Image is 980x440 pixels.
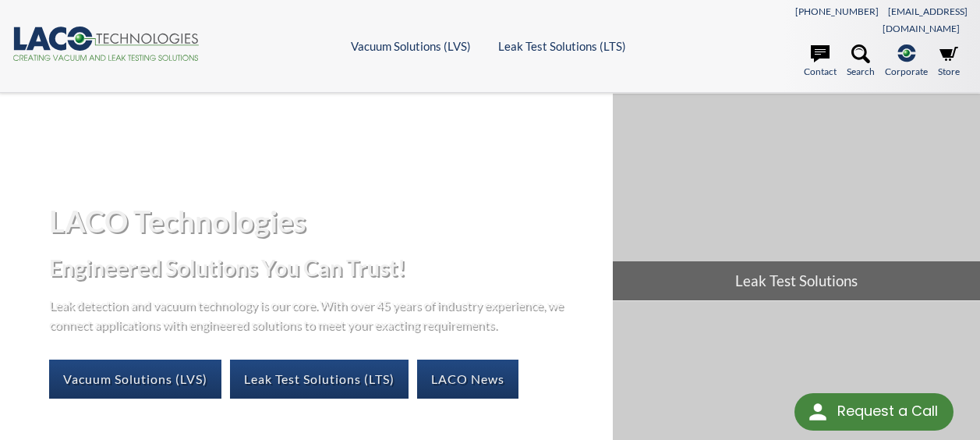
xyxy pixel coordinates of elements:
[883,5,968,34] a: [EMAIL_ADDRESS][DOMAIN_NAME]
[847,44,875,79] a: Search
[837,393,938,429] div: Request a Call
[49,295,571,335] p: Leak detection and vacuum technology is our core. With over 45 years of industry experience, we c...
[613,261,980,300] span: Leak Test Solutions
[613,94,980,300] a: Leak Test Solutions
[351,39,471,53] a: Vacuum Solutions (LVS)
[49,360,221,399] a: Vacuum Solutions (LVS)
[230,360,409,399] a: Leak Test Solutions (LTS)
[804,44,837,79] a: Contact
[498,39,626,53] a: Leak Test Solutions (LTS)
[417,360,518,399] a: LACO News
[49,254,600,282] h2: Engineered Solutions You Can Trust!
[794,393,953,431] div: Request a Call
[805,399,830,424] img: round button
[795,5,879,17] a: [PHONE_NUMBER]
[49,202,600,240] h1: LACO Technologies
[938,44,960,79] a: Store
[885,64,928,79] span: Corporate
